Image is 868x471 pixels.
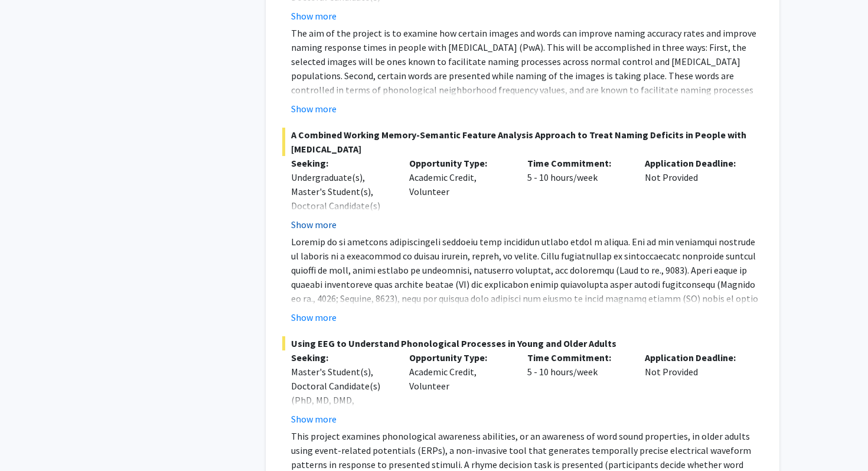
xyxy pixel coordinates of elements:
[409,350,510,365] p: Opportunity Type:
[291,412,337,426] button: Show more
[291,350,391,365] p: Seeking:
[291,156,391,170] p: Seeking:
[645,156,745,170] p: Application Deadline:
[636,156,754,232] div: Not Provided
[291,365,391,421] div: Master's Student(s), Doctoral Candidate(s) (PhD, MD, DMD, PharmD, etc.)
[291,9,337,23] button: Show more
[409,156,510,170] p: Opportunity Type:
[291,170,391,241] div: Undergraduate(s), Master's Student(s), Doctoral Candidate(s) (PhD, MD, DMD, PharmD, etc.)
[527,156,628,170] p: Time Commitment:
[282,336,763,350] span: Using EEG to Understand Phonological Processes in Young and Older Adults
[518,156,637,232] div: 5 - 10 hours/week
[291,217,337,232] button: Show more
[400,156,518,232] div: Academic Credit, Volunteer
[291,310,337,324] button: Show more
[291,26,763,139] p: The aim of the project is to examine how certain images and words can improve naming accuracy rat...
[518,350,637,426] div: 5 - 10 hours/week
[9,418,50,462] iframe: Chat
[636,350,754,426] div: Not Provided
[645,350,745,365] p: Application Deadline:
[291,102,337,116] button: Show more
[527,350,628,365] p: Time Commitment:
[400,350,518,426] div: Academic Credit, Volunteer
[282,128,763,156] span: A Combined Working Memory-Semantic Feature Analysis Approach to Treat Naming Deficits in People w...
